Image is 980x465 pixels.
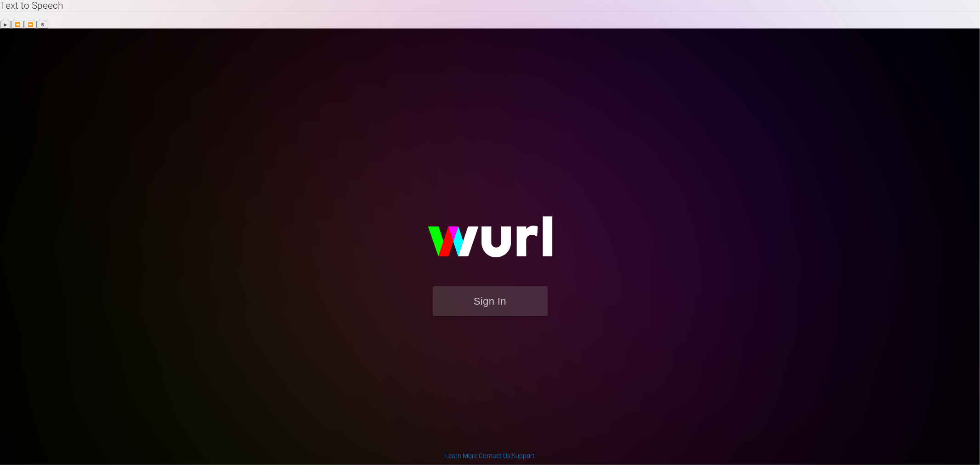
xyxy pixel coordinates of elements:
[37,21,48,28] button: Settings
[24,21,37,28] button: Forward
[433,286,548,316] button: Sign In
[445,452,477,459] a: Learn More
[479,452,510,459] a: Contact Us
[445,451,535,460] div: | |
[398,197,582,286] img: wurl-logo-on-black-223613ac3d8ba8fe6dc639794a292ebdb59501304c7dfd60c99c58986ef67473.svg
[11,21,24,28] button: Previous
[512,452,535,459] a: Support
